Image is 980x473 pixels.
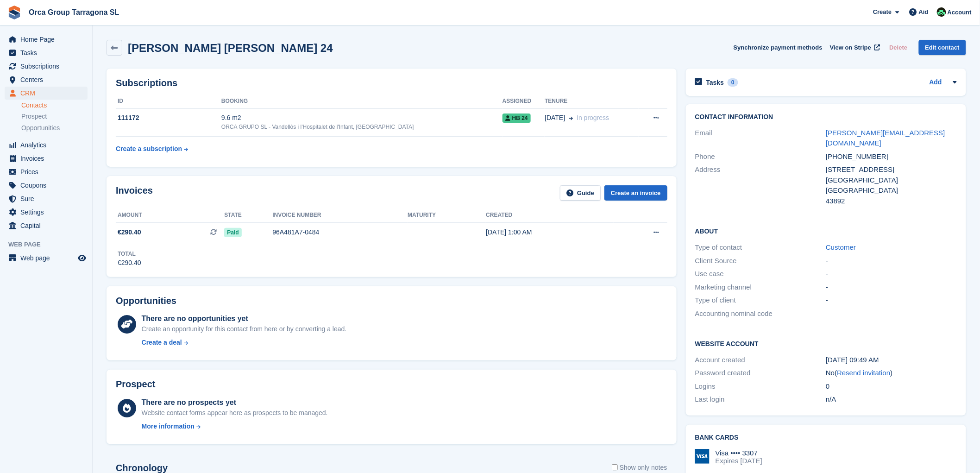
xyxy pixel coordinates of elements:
a: menu [5,33,88,46]
font: - [826,257,828,265]
font: Edit contact [925,44,960,51]
font: Coupons [20,182,46,189]
font: 0 [731,79,735,86]
a: Prospect [21,112,88,121]
font: Prices [20,168,38,176]
button: Synchronize payment methods [734,40,823,55]
font: Booking [221,98,248,104]
font: Maturity [408,212,436,218]
font: ORCA GRUPO SL - Vandellòs i l'Hospitalet de l'Infant, [GEOGRAPHIC_DATA] [221,124,414,130]
font: Show only notes [620,464,667,471]
font: [DATE] [545,114,565,121]
img: Tania [937,7,946,17]
font: Chronology [116,463,168,473]
font: Web page [20,254,50,262]
font: Create an opportunity for this contact from here or by converting a lead. [142,325,347,333]
a: Create a deal [142,338,347,347]
a: menu [5,152,88,165]
font: Tenure [545,98,567,104]
a: menu [5,206,88,219]
font: 9.6 m2 [221,114,241,121]
font: [DATE] 1:00 AM [486,228,532,236]
font: Create [873,8,892,15]
font: ID [118,98,123,104]
font: In progress [577,114,609,121]
a: Create a subscription [116,140,188,158]
a: Orca Group Tarragona SL [25,5,123,20]
font: Tasks [706,79,724,86]
font: View on Stripe [830,44,871,51]
a: Store Preview [76,252,88,264]
a: Customer [826,243,856,251]
a: menu [5,252,88,265]
a: Add [930,77,942,88]
font: Create a deal [142,339,182,346]
font: [GEOGRAPHIC_DATA] [826,176,898,184]
font: HB 24 [512,115,528,121]
img: Visa Logo [695,449,710,464]
font: Use case [695,270,724,277]
font: Created [486,212,512,218]
font: Sure [20,195,34,202]
a: [PERSON_NAME][EMAIL_ADDRESS][DOMAIN_NAME] [826,129,945,147]
font: Phone [695,152,715,160]
a: menu [5,165,88,178]
font: Prospect [116,379,156,389]
font: Create an invoice [611,189,661,196]
font: Account created [695,356,745,364]
input: Show only notes [612,463,618,473]
font: [GEOGRAPHIC_DATA] [826,186,898,194]
font: Last login [695,395,725,403]
a: Resend invitation [837,369,891,377]
font: Capital [20,222,41,229]
font: Create a subscription [116,145,182,152]
font: 43892 [826,197,845,205]
font: Web page [8,241,41,248]
font: Paid [227,229,239,236]
font: €290.40 [118,259,141,266]
font: €290.40 [118,228,141,236]
a: menu [5,219,88,232]
font: Expires [DATE] [716,457,762,465]
a: menu [5,179,88,192]
font: [PERSON_NAME] [PERSON_NAME] 24 [128,42,333,54]
font: Password created [695,369,751,377]
font: Orca Group Tarragona SL [29,8,119,16]
font: ( [835,369,837,377]
font: Subscriptions [20,63,59,70]
a: Edit contact [919,40,966,55]
font: Centers [20,76,43,83]
font: Total [118,251,136,257]
font: - [826,270,828,277]
font: Aid [919,8,929,15]
font: Website account [695,340,759,347]
font: Client Source [695,257,737,265]
font: Account [948,9,972,16]
font: 111172 [118,114,139,121]
font: Delete [890,44,908,51]
font: State [224,212,242,218]
font: Synchronize payment methods [734,44,823,51]
font: About [695,227,718,235]
font: 96A481A7-0484 [272,228,319,236]
font: Invoice number [272,212,321,218]
a: Contacts [21,101,88,110]
a: Guide [560,185,601,201]
font: [STREET_ADDRESS] [826,165,894,173]
font: 0 [826,382,829,390]
a: menu [5,87,88,100]
font: More information [142,423,195,430]
font: Tasks [20,49,37,57]
font: There are no prospects yet [142,398,237,406]
a: menu [5,139,88,151]
font: Accounting nominal code [695,309,773,317]
font: Home Page [20,36,55,43]
a: Opportunities [21,123,88,133]
font: Invoices [20,155,44,162]
font: CRM [20,89,35,97]
font: [PHONE_NUMBER] [826,152,888,160]
font: Opportunities [21,124,60,132]
font: [DATE] 09:49 AM [826,356,879,364]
